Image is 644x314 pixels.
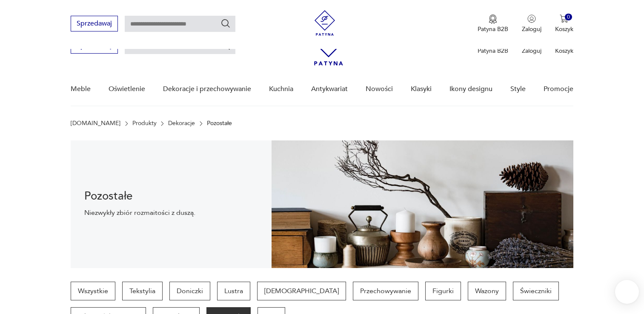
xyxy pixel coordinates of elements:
a: Ikona medaluPatyna B2B [478,14,508,33]
p: Pozostałe [207,120,232,127]
img: Patyna - sklep z meblami i dekoracjami vintage [312,10,338,36]
a: Oświetlenie [109,73,145,106]
p: Patyna B2B [478,47,508,55]
a: Wazony [468,282,506,300]
p: Koszyk [555,25,573,33]
a: Tekstylia [122,282,163,300]
a: Lustra [217,282,250,300]
a: Sprzedawaj [71,21,118,27]
img: Dekoracje Pozostałe [272,140,573,268]
p: Zaloguj [522,25,541,33]
a: Klasyki [411,73,432,106]
a: [DOMAIN_NAME] [71,120,120,127]
a: Wszystkie [71,282,115,300]
a: Nowości [366,73,393,106]
button: Sprzedawaj [71,16,118,31]
img: Ikona medalu [489,14,497,24]
a: Przechowywanie [353,282,418,300]
div: 0 [565,14,572,21]
a: Dekoracje i przechowywanie [163,73,251,106]
a: Style [510,73,526,106]
a: Antykwariat [311,73,348,106]
button: Zaloguj [522,14,541,33]
a: Figurki [425,282,461,300]
a: Doniczki [169,282,210,300]
button: 0Koszyk [555,14,573,33]
img: Ikonka użytkownika [527,14,536,23]
img: Ikona koszyka [560,14,568,23]
a: Produkty [132,120,157,127]
a: [DEMOGRAPHIC_DATA] [257,282,346,300]
button: Patyna B2B [478,14,508,33]
p: Patyna B2B [478,25,508,33]
a: Ikony designu [449,73,492,106]
p: Koszyk [555,47,573,55]
p: Niezwykły zbiór rozmaitości z duszą. [84,208,258,217]
a: Kuchnia [269,73,293,106]
button: Szukaj [220,18,231,29]
a: Dekoracje [168,120,195,127]
p: Zaloguj [522,47,541,55]
a: Promocje [544,73,573,106]
a: Świeczniki [513,282,559,300]
iframe: Smartsupp widget button [615,280,639,304]
a: Sprzedawaj [71,43,118,49]
a: Meble [71,73,91,106]
h1: Pozostałe [84,191,258,201]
